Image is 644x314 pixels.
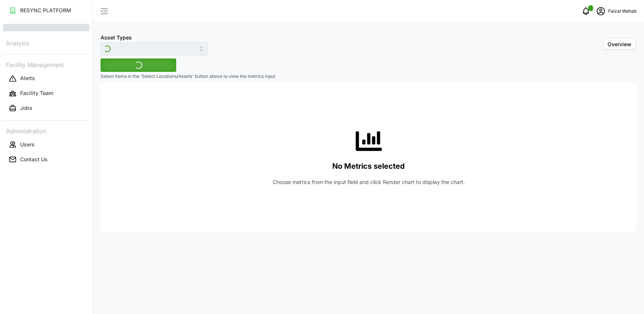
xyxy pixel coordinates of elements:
button: Alerts [3,72,89,85]
button: Contact Us [3,153,89,166]
button: Jobs [3,102,89,115]
p: Contact Us [20,156,48,163]
span: Overview [607,41,631,47]
p: Users [20,141,35,148]
a: Alerts [3,71,89,86]
p: RESYNC PLATFORM [20,7,71,14]
p: Analysis [3,37,89,48]
p: Administration [3,125,89,136]
p: Facility Management [3,59,89,70]
a: Jobs [3,101,89,116]
p: Choose metrics from the input field and click Render chart to display the chart. [273,178,465,186]
a: Users [3,137,89,152]
p: Faizal Wahab [608,8,637,15]
button: RESYNC PLATFORM [3,4,89,17]
p: Alerts [20,74,35,82]
button: Users [3,138,89,151]
label: Asset Types [101,34,132,42]
button: schedule [593,4,608,19]
button: notifications [578,4,593,19]
a: RESYNC PLATFORM [3,3,89,18]
button: Facility Team [3,87,89,100]
a: Contact Us [3,152,89,167]
p: Select items in the 'Select Locations/Assets' button above to view the metrics input [101,73,637,80]
a: Facility Team [3,86,89,101]
p: Facility Team [20,89,53,97]
p: No Metrics selected [332,160,405,172]
p: Jobs [20,104,32,112]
